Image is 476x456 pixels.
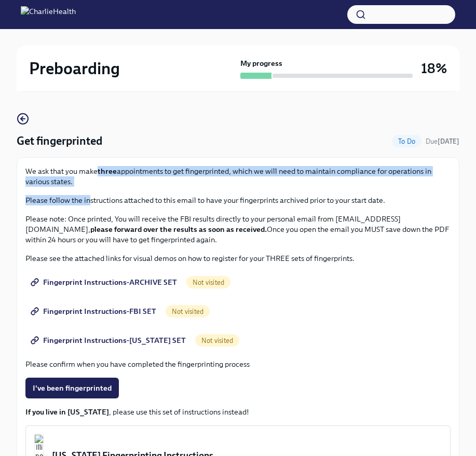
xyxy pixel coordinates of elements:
[392,137,421,145] span: To Do
[240,58,282,68] strong: My progress
[426,137,459,145] span: Due
[33,277,177,287] span: Fingerprint Instructions-ARCHIVE SET
[21,6,76,23] img: CharlieHealth
[25,378,119,398] button: I've been fingerprinted
[33,335,186,346] span: Fingerprint Instructions-[US_STATE] SET
[426,136,459,146] span: September 17th, 2025 09:00
[195,337,239,344] span: Not visited
[25,166,451,187] p: We ask that you make appointments to get fingerprinted, which we will need to maintain compliance...
[90,225,267,234] strong: please forward over the results as soon as received.
[25,359,451,369] p: Please confirm when you have completed the fingerprinting process
[25,195,451,205] p: Please follow the instructions attached to this email to have your fingerprints archived prior to...
[25,272,184,293] a: Fingerprint Instructions-ARCHIVE SET
[186,279,230,286] span: Not visited
[25,407,451,417] p: , please use this set of instructions instead!
[25,301,164,322] a: Fingerprint Instructions-FBI SET
[438,137,459,145] strong: [DATE]
[421,59,447,78] h3: 18%
[29,58,120,79] h2: Preboarding
[166,308,210,315] span: Not visited
[33,383,112,393] span: I've been fingerprinted
[33,306,156,316] span: Fingerprint Instructions-FBI SET
[98,167,117,176] strong: three
[25,214,451,245] p: Please note: Once printed, You will receive the FBI results directly to your personal email from ...
[25,407,109,417] strong: If you live in [US_STATE]
[25,253,451,264] p: Please see the attached links for visual demos on how to register for your THREE sets of fingerpr...
[25,330,193,351] a: Fingerprint Instructions-[US_STATE] SET
[17,133,102,149] h4: Get fingerprinted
